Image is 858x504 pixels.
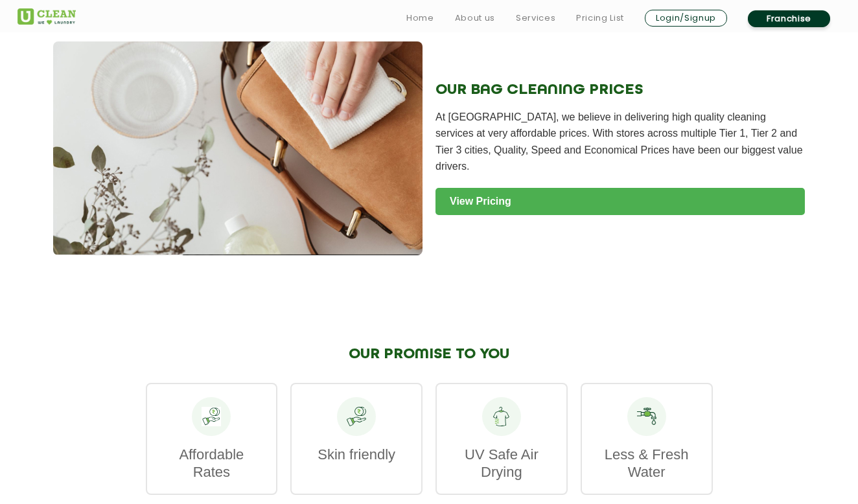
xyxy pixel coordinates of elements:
a: About us [455,10,495,26]
a: Pricing List [576,10,624,26]
p: At [GEOGRAPHIC_DATA], we believe in delivering high quality cleaning services at very affordable ... [435,109,805,175]
h2: OUR BAG CLEANING PRICES [435,82,805,98]
a: Home [406,10,434,26]
img: Bag Cleaning Service [53,41,423,255]
p: Affordable Rates [160,446,264,481]
p: UV Safe Air Drying [450,446,553,481]
a: Franchise [748,10,830,27]
p: Skin friendly [305,446,408,463]
a: View Pricing [435,188,805,215]
p: Less & Fresh Water [595,446,699,481]
a: Services [516,10,555,26]
img: UClean Laundry and Dry Cleaning [17,8,76,25]
a: Login/Signup [645,10,727,27]
h2: OUR PROMISE TO YOU [146,346,713,363]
